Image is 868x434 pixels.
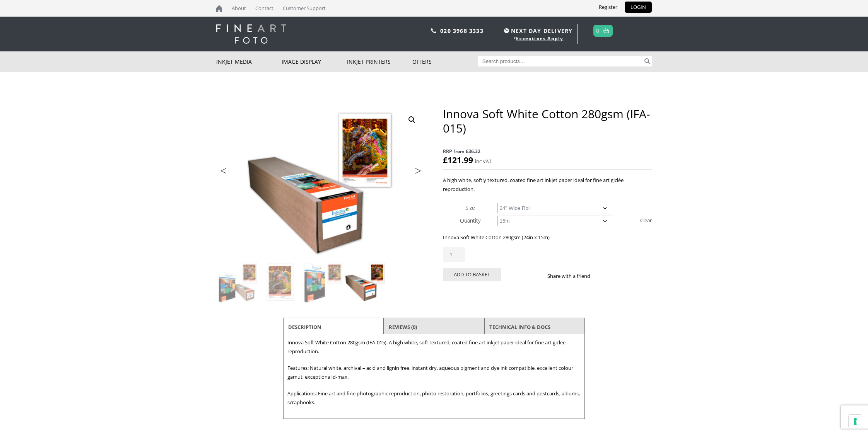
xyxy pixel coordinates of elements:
p: Share with a friend [547,272,600,281]
label: Size [465,204,475,211]
span: NEXT DAY DELIVERY [502,26,572,35]
button: Search [643,56,652,66]
img: time.svg [504,28,509,33]
input: Product quantity [443,247,465,262]
a: Inkjet Printers [347,51,412,72]
img: Innova Soft White Cotton 280gsm (IFA-015) - Image 2 [259,261,301,303]
a: Offers [412,51,478,72]
input: Search products… [478,56,643,66]
span: £ [443,155,448,165]
a: 0 [596,25,600,36]
p: A high white, softly textured, coated fine art inkjet paper ideal for fine art giclée reproduction. [443,176,652,194]
img: Innova Soft White Cotton 280gsm (IFA-015) - Image 4 [216,107,425,261]
p: Innova Soft White Cotton 280gsm (24in x 15m) [443,233,652,242]
a: TECHNICAL INFO & DOCS [489,320,550,334]
button: Add to basket [443,268,501,281]
img: twitter sharing button [609,273,615,279]
p: Innova Soft White Cotton 280gsm (IFA-015). A high white, soft textured, coated fine art inkjet pa... [287,338,581,356]
h1: Innova Soft White Cotton 280gsm (IFA-015) [443,107,652,135]
a: Description [288,320,321,334]
a: 020 3968 3333 [440,27,484,34]
img: basket.svg [603,28,609,33]
span: RRP from £36.32 [443,147,652,156]
a: Image Display [282,51,347,72]
a: Register [593,2,623,13]
bdi: 121.99 [443,155,473,165]
label: Quantity [460,217,480,224]
img: logo-white.svg [216,24,286,44]
a: View full-screen image gallery [405,113,419,127]
a: Exceptions Apply [516,35,563,42]
a: LOGIN [625,2,652,13]
img: Innova Soft White Cotton 280gsm (IFA-015) - Image 4 [344,261,386,303]
a: Reviews (0) [389,320,417,334]
img: email sharing button [618,273,624,279]
p: Features: Natural white, archival – acid and lignin free, instant dry, aqueous pigment and dye in... [287,364,581,381]
img: phone.svg [431,28,436,33]
img: Innova Soft White Cotton 280gsm (IFA-015) - Image 3 [302,261,343,303]
button: Your consent preferences for tracking technologies [849,415,862,428]
a: Inkjet Media [216,51,282,72]
img: facebook sharing button [600,273,606,279]
img: Innova Soft White Cotton 280gsm (IFA-015) [217,261,258,303]
a: Clear options [640,214,652,226]
p: Applications: Fine art and fine photographic reproduction, photo restoration, portfolios, greetin... [287,389,581,407]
